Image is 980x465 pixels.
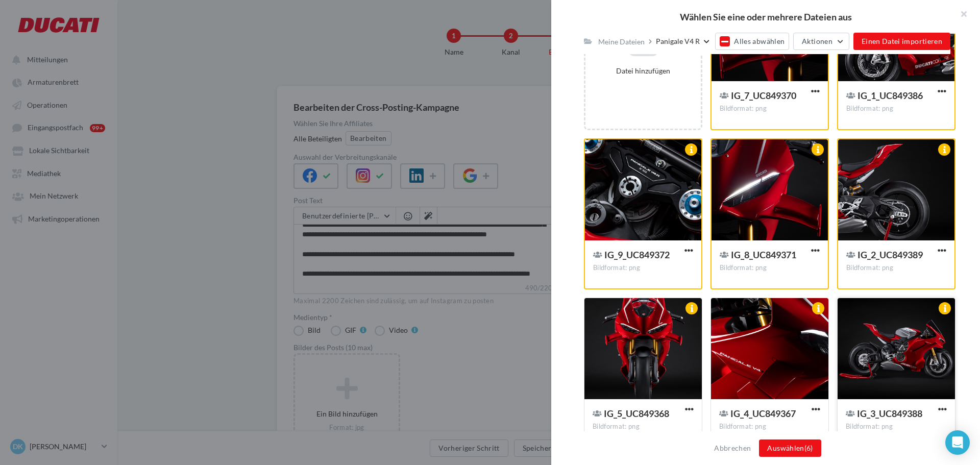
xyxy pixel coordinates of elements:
[731,90,796,101] span: IG_7_UC849370
[720,263,820,273] div: Bildformat: png
[802,37,832,45] span: Aktionen
[590,66,697,76] div: Datei hinzufügen
[862,37,942,45] span: Einen Datei importieren
[846,104,946,113] div: Bildformat: png
[857,90,923,101] span: IG_1_UC849386
[793,33,849,50] button: Aktionen
[598,37,645,47] div: Meine Dateien
[846,263,946,273] div: Bildformat: png
[715,33,789,50] button: Alles abwählen
[846,422,947,431] div: Bildformat: png
[730,408,796,419] span: IG_4_UC849367
[804,444,813,452] span: (6)
[604,249,670,260] span: IG_9_UC849372
[604,408,669,419] span: IG_5_UC849368
[857,249,923,260] span: IG_2_UC849389
[853,33,950,50] button: Einen Datei importieren
[857,408,922,419] span: IG_3_UC849388
[731,249,796,260] span: IG_8_UC849371
[593,422,694,431] div: Bildformat: png
[759,439,821,457] button: Auswählen(6)
[656,36,700,46] div: Panigale V4 R
[945,430,970,455] div: Open Intercom Messenger
[710,442,755,454] button: Abbrechen
[720,104,820,113] div: Bildformat: png
[719,422,820,431] div: Bildformat: png
[568,12,964,21] h2: Wählen Sie eine oder mehrere Dateien aus
[593,263,693,273] div: Bildformat: png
